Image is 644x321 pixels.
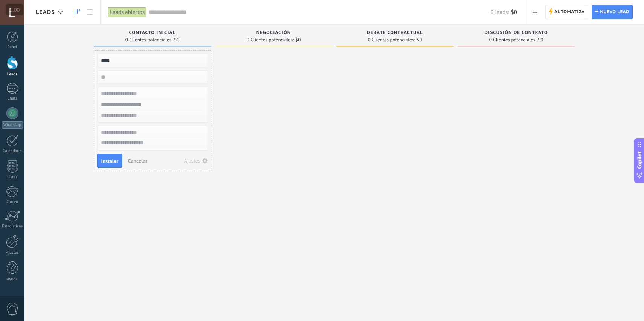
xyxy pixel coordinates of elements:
div: Discusión de contrato [461,30,571,37]
span: 0 Clientes potenciales: [368,38,415,42]
span: Cancelar [128,157,147,164]
span: Leads [36,9,55,16]
div: Chats [2,96,23,101]
div: Listas [2,175,23,180]
div: Leads [2,72,23,77]
a: Leads [71,5,84,20]
span: Automatiza [554,5,585,19]
a: Nuevo lead [592,5,633,19]
div: Ayuda [2,277,23,282]
div: Calendario [2,149,23,154]
span: 0 Clientes potenciales: [247,38,294,42]
div: Ajustes [184,158,200,163]
button: Instalar [97,154,122,168]
span: 0 Clientes potenciales: [125,38,172,42]
button: Cancelar [125,155,150,166]
span: Discusión de contrato [484,30,548,35]
span: Debate contractual [367,30,423,35]
div: Ajustes [2,250,23,255]
a: Automatiza [545,5,588,19]
span: Nuevo lead [600,5,629,19]
span: Negociación [256,30,291,35]
div: Leads abiertos [108,7,147,18]
span: 0 leads: [490,9,509,16]
span: $0 [538,38,543,42]
span: $0 [417,38,422,42]
div: Correo [2,200,23,204]
div: Debate contractual [340,30,450,37]
span: Copilot [636,151,643,169]
div: Contacto inicial [98,30,208,37]
div: Panel [2,45,23,50]
button: Más [530,5,540,19]
span: $0 [511,9,517,16]
div: Negociación [219,30,329,37]
span: 0 Clientes potenciales: [489,38,536,42]
span: $0 [174,38,179,42]
span: Instalar [101,158,118,164]
button: Ajustes [182,155,211,166]
span: Contacto inicial [129,30,176,35]
span: $0 [295,38,301,42]
div: Estadísticas [2,224,23,229]
a: Lista [84,5,96,20]
div: WhatsApp [2,121,23,129]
